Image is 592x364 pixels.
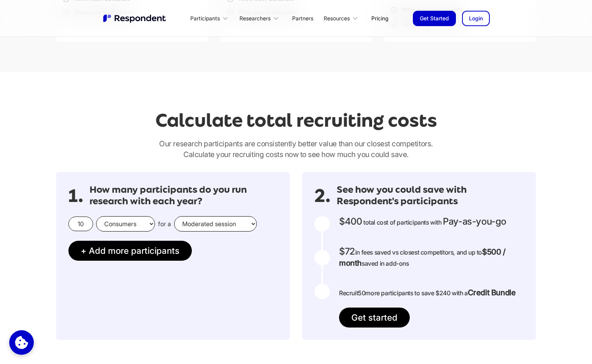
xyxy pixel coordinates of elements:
img: Untitled UI logotext [102,13,168,23]
a: Pricing [365,9,394,27]
div: Resources [319,9,365,27]
span: Calculate your recruiting costs now to see how much you could save. [183,150,409,159]
strong: Credit Bundle [468,288,516,297]
span: total cost of participants with [363,218,442,226]
div: Researchers [235,9,286,27]
p: Recruit more participants to save $240 with a [339,287,516,298]
p: in fees saved vs closest competitors, and up to saved in add-ons [339,246,524,269]
span: for a [158,220,171,228]
p: Our research participants are consistently better value than our closest competitors. [56,138,536,160]
button: + Add more participants [68,241,192,261]
span: Pay-as-you-go [443,216,506,227]
span: $400 [339,216,362,227]
a: home [102,13,168,23]
span: + [81,245,86,256]
div: Researchers [239,15,271,22]
a: Get Started [413,11,456,26]
h3: See how you could save with Respondent's participants [337,184,524,207]
span: 1. [68,192,83,200]
div: Participants [186,9,235,27]
a: Get started [339,308,410,328]
span: 50 [358,289,365,297]
a: Partners [286,9,319,27]
span: $72 [339,246,355,257]
div: Participants [190,15,220,22]
span: 2. [314,192,331,200]
h3: How many participants do you run research with each year? [90,184,278,207]
div: Resources [324,15,350,22]
a: Login [462,11,490,26]
span: Add more participants [89,245,180,256]
h2: Calculate total recruiting costs [155,110,437,131]
strong: $500 / month [339,247,506,268]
